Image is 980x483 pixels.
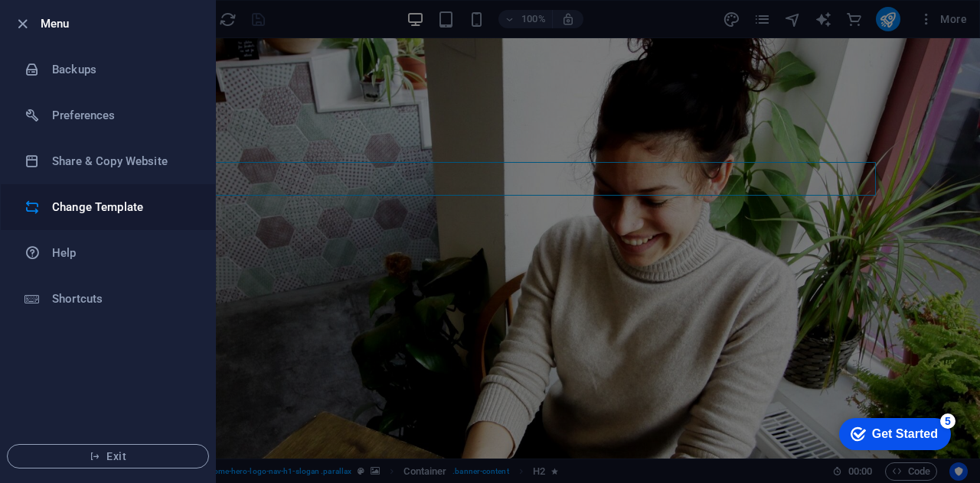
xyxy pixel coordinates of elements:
h6: Shortcuts [52,290,194,308]
div: Get Started [45,17,111,31]
button: 2 [35,397,54,401]
button: Exit [7,444,209,468]
div: 5 [113,3,129,18]
button: 3 [35,417,54,421]
h6: Share & Copy Website [52,152,194,170]
h6: Preferences [52,106,194,125]
h6: Menu [41,15,203,33]
span: Exit [20,450,196,462]
h6: Change Template [52,198,194,216]
a: Help [1,230,215,276]
h6: Backups [52,60,194,79]
div: Get Started 5 items remaining, 0% complete [12,8,124,40]
button: 1 [35,378,54,382]
h6: Help [52,244,194,262]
